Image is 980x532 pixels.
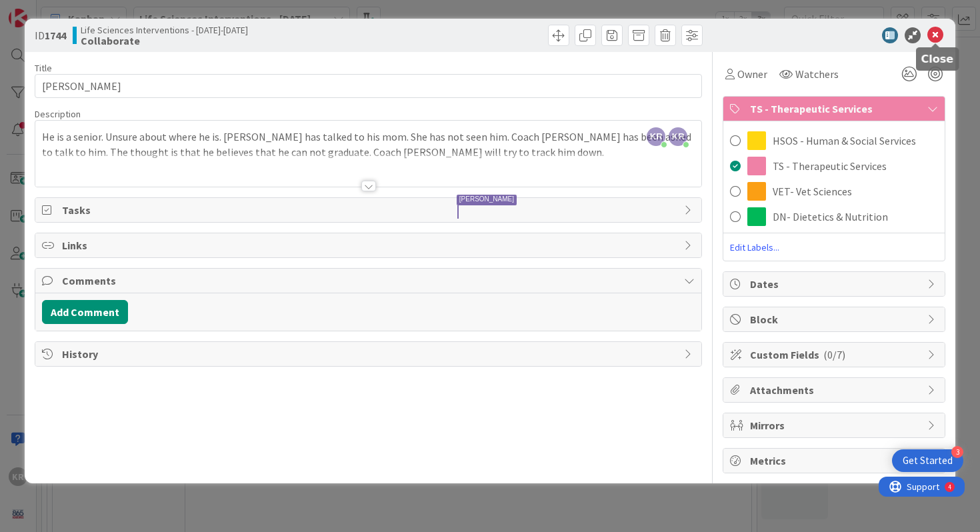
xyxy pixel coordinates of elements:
[795,66,839,82] span: Watchers
[42,129,695,159] p: He is a senior. Unsure about where he is. [PERSON_NAME] has talked to his mom. She has not seen h...
[773,183,852,199] span: VET- Vet Sciences
[750,417,921,433] span: Mirrors
[773,209,888,225] span: DN- Dietetics & Nutrition
[750,276,921,292] span: Dates
[62,237,678,253] span: Links
[62,202,678,218] span: Tasks
[750,311,921,327] span: Block
[773,158,887,174] span: TS - Therapeutic Services
[647,127,665,146] span: KR
[35,108,81,120] span: Description
[62,346,678,362] span: History
[35,62,52,74] label: Title
[892,449,963,472] div: Open Get Started checklist, remaining modules: 3
[42,300,128,324] button: Add Comment
[81,35,248,46] b: Collaborate
[921,53,954,65] h5: Close
[737,66,767,82] span: Owner
[951,446,963,458] div: 3
[750,347,921,363] span: Custom Fields
[35,74,703,98] input: type card name here...
[750,101,921,117] span: TS - Therapeutic Services
[28,2,61,18] span: Support
[823,348,845,361] span: ( 0/7 )
[723,241,945,254] span: Edit Labels...
[45,29,66,42] b: 1744
[69,5,73,16] div: 4
[773,133,916,149] span: HSOS - Human & Social Services
[81,25,248,35] span: Life Sciences Interventions - [DATE]-[DATE]
[750,453,921,469] span: Metrics
[62,273,678,289] span: Comments
[669,127,687,146] span: KR
[903,454,953,467] div: Get Started
[35,27,66,43] span: ID
[750,382,921,398] span: Attachments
